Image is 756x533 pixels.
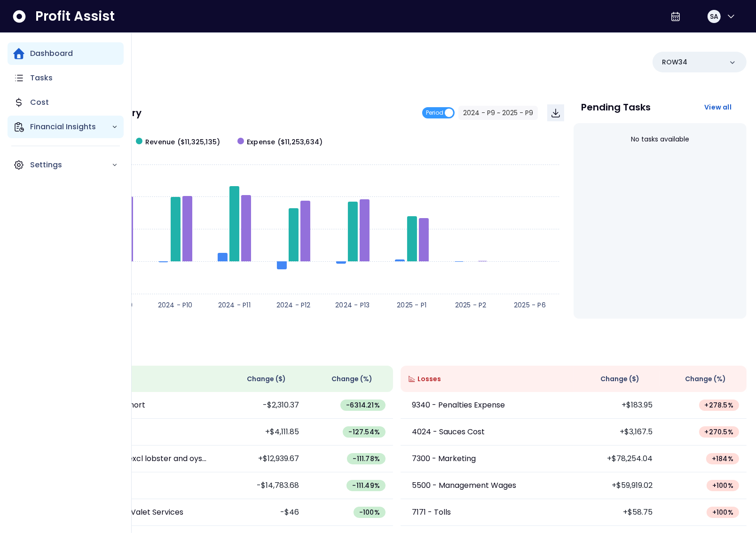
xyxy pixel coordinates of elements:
[685,374,726,384] span: Change (%)
[352,481,380,490] span: -111.49 %
[346,400,380,410] span: -6314.21 %
[697,99,739,116] button: View all
[547,104,564,121] button: Download
[353,454,380,463] span: -111.78 %
[220,392,307,419] td: -$2,310.37
[35,8,115,25] span: Profit Assist
[662,57,687,67] p: ROW34
[455,300,487,310] text: 2025 - P2
[426,107,443,118] span: Period
[220,446,307,472] td: +$12,939.67
[412,507,451,518] p: 7171 - Tolls
[712,481,733,490] span: + 100 %
[458,106,538,120] button: 2024 - P9 ~ 2025 - P9
[335,300,370,310] text: 2024 - P13
[348,427,380,437] span: -127.54 %
[218,300,251,310] text: 2024 - P11
[276,300,311,310] text: 2024 - P12
[58,453,209,464] p: 4002 - Food Cost (excl lobster and oyster)
[247,374,286,384] span: Change ( $ )
[397,300,426,310] text: 2025 - P1
[710,12,718,21] span: SA
[574,499,660,526] td: +$58.75
[30,159,111,171] p: Settings
[158,300,193,310] text: 2024 - P10
[712,508,733,517] span: + 100 %
[412,480,516,491] p: 5500 - Management Wages
[220,472,307,499] td: -$14,783.68
[30,121,111,133] p: Financial Insights
[705,400,733,410] span: + 278.5 %
[705,427,733,437] span: + 270.5 %
[412,426,485,438] p: 4024 - Sauces Cost
[574,472,660,499] td: +$59,919.02
[220,419,307,446] td: +$4,111.85
[417,374,441,384] span: Losses
[220,499,307,526] td: -$46
[412,453,476,464] p: 7300 - Marketing
[704,102,732,112] span: View all
[581,127,739,152] div: No tasks available
[331,374,372,384] span: Change (%)
[30,97,49,108] p: Cost
[574,419,660,446] td: +$3,167.5
[600,374,639,384] span: Change ( $ )
[247,137,323,147] span: Expense ($11,253,634)
[145,137,220,147] span: Revenue ($11,325,135)
[30,72,53,84] p: Tasks
[30,48,73,59] p: Dashboard
[514,300,546,310] text: 2025 - P6
[574,446,660,472] td: +$78,254.04
[581,102,651,112] p: Pending Tasks
[412,400,505,411] p: 9340 - Penalties Expense
[47,345,747,354] p: Wins & Losses
[712,454,733,463] span: + 184 %
[359,508,380,517] span: -100 %
[574,392,660,419] td: +$183.95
